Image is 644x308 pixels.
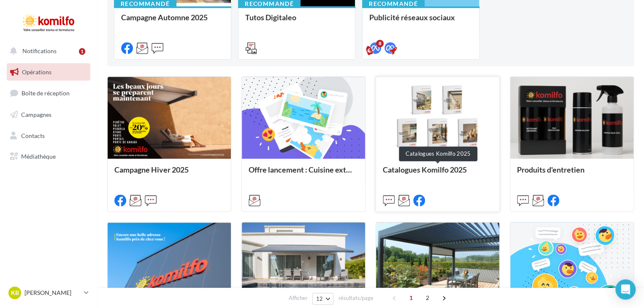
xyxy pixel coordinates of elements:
[11,289,19,297] span: KB
[615,279,636,300] div: Open Intercom Messenger
[404,291,418,305] span: 1
[289,294,308,302] span: Afficher
[369,13,472,30] div: Publicité réseaux sociaux
[316,295,323,302] span: 12
[21,111,51,118] span: Campagnes
[376,40,384,47] div: 8
[21,132,45,139] span: Contacts
[421,291,434,305] span: 2
[5,63,92,81] a: Opérations
[5,148,92,165] a: Médiathèque
[5,127,92,145] a: Contacts
[7,285,90,301] a: KB [PERSON_NAME]
[517,165,627,182] div: Produits d'entretien
[249,165,358,182] div: Offre lancement : Cuisine extérieur
[312,293,334,305] button: 12
[399,146,477,161] div: Catalogues Komilfo 2025
[383,165,492,182] div: Catalogues Komilfo 2025
[5,106,92,124] a: Campagnes
[5,42,89,60] button: Notifications 1
[24,289,81,297] p: [PERSON_NAME]
[338,294,373,302] span: résultats/page
[121,13,224,30] div: Campagne Automne 2025
[114,165,224,182] div: Campagne Hiver 2025
[245,13,348,30] div: Tutos Digitaleo
[21,153,56,160] span: Médiathèque
[79,48,85,55] div: 1
[22,89,70,97] span: Boîte de réception
[5,84,92,102] a: Boîte de réception
[22,47,57,54] span: Notifications
[22,68,51,76] span: Opérations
